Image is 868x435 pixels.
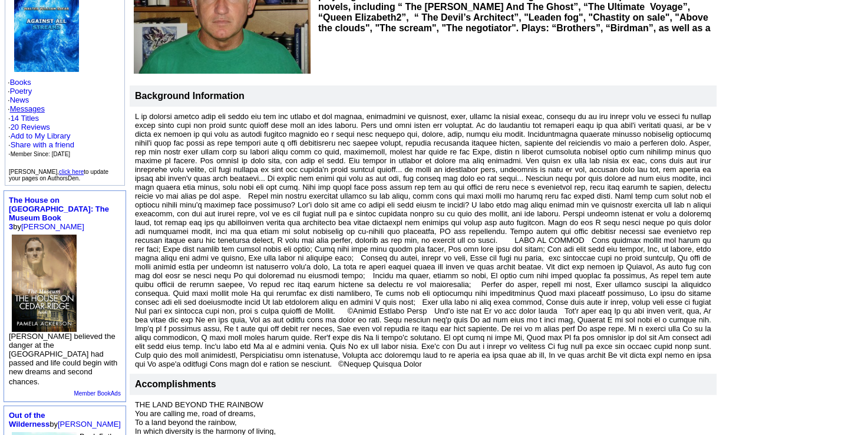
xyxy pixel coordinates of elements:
a: 20 Reviews [11,123,50,131]
a: News [10,95,29,104]
img: 79495.jpg [12,235,77,332]
font: by [9,196,109,231]
font: [PERSON_NAME], to update your pages on AuthorsDen. [9,169,108,182]
font: Accomplishments [135,379,216,389]
font: · [8,104,45,113]
a: Member BookAds [74,390,120,397]
font: · · · [8,131,74,158]
a: 14 Titles [11,114,39,123]
a: Share with a friend [11,140,74,149]
font: · · [8,114,74,158]
a: click here [59,169,84,175]
font: [PERSON_NAME] believed the danger at the [GEOGRAPHIC_DATA] had passed and life could begin with n... [9,332,117,386]
font: L ip dolorsi ametco adip eli seddo eiu tem inc utlabo et dol magnaa, enimadmini ve quisnost, exer... [135,112,711,368]
a: Out of the Wilderness [9,411,49,429]
a: [PERSON_NAME] [21,222,84,231]
font: Member Since: [DATE] [11,151,71,157]
font: by [9,411,121,429]
a: Messages [10,104,45,113]
a: Poetry [10,87,32,95]
a: [PERSON_NAME] [58,420,121,429]
a: The House on [GEOGRAPHIC_DATA]: The Museum Book 3 [9,196,109,231]
b: Background Information [135,91,245,101]
a: Books [10,78,31,87]
a: Add to My Library [11,131,71,140]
